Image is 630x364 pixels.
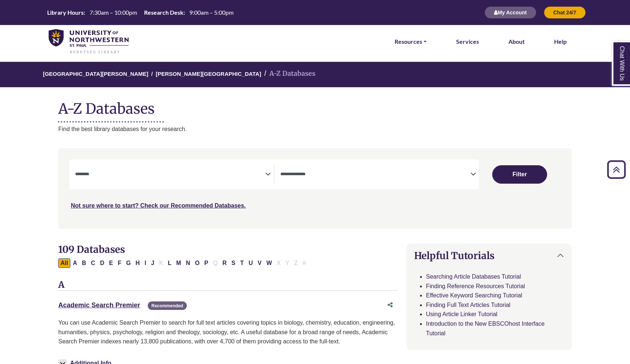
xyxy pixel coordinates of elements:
span: 7:30am – 10:00pm [90,9,137,16]
a: Effective Keyword Searching Tutorial [426,292,522,298]
table: Hours Today [44,8,237,15]
a: Back to Top [605,165,628,174]
span: Recommended [148,301,187,310]
button: Filter Results N [184,258,193,268]
a: Searching Article Databases Tutorial [426,273,521,280]
textarea: Search [75,172,265,178]
button: Filter Results W [264,258,274,268]
h3: A [58,280,398,291]
a: Help [554,37,567,46]
p: You can use Academic Search Premier to search for full text articles covering topics in biology, ... [58,318,398,346]
a: Not sure where to start? Check our Recommended Databases. [71,202,246,209]
a: Chat 24/7 [544,9,586,15]
button: Filter Results V [255,258,264,268]
button: My Account [484,6,536,19]
a: [PERSON_NAME][GEOGRAPHIC_DATA] [156,70,261,77]
button: Filter Results J [149,258,157,268]
button: Submit for Search Results [492,165,547,184]
button: Filter Results E [107,258,115,268]
div: Alpha-list to filter by first letter of database name [58,259,309,266]
a: Finding Reference Resources Tutorial [426,283,525,289]
span: 9:00am – 5:00pm [189,9,234,16]
th: Research Desk: [141,8,185,16]
a: [GEOGRAPHIC_DATA][PERSON_NAME] [43,70,148,77]
button: Filter Results T [238,258,246,268]
a: Hours Today [44,8,237,17]
button: Filter Results H [133,258,142,268]
button: Chat 24/7 [544,6,586,19]
li: A-Z Databases [261,68,315,79]
button: Helpful Tutorials [407,244,571,267]
textarea: Search [280,172,470,178]
a: Introduction to the New EBSCOhost Interface Tutorial [426,321,545,336]
th: Library Hours: [44,8,85,16]
nav: breadcrumb [58,62,572,87]
button: Filter Results B [80,258,88,268]
span: 109 Databases [58,243,125,255]
button: Filter Results R [220,258,229,268]
a: My Account [484,9,536,15]
button: Share this database [383,298,398,312]
button: Filter Results A [71,258,80,268]
h1: A-Z Databases [58,95,572,117]
a: Finding Full Text Articles Tutorial [426,302,510,308]
button: Filter Results U [246,258,255,268]
a: Academic Search Premier [58,301,140,309]
a: Resources [395,37,427,46]
a: About [508,37,525,46]
a: Services [456,37,479,46]
p: Find the best library databases for your research. [58,124,572,134]
button: Filter Results M [174,258,183,268]
button: Filter Results S [229,258,238,268]
button: Filter Results C [89,258,98,268]
nav: Search filters [58,148,572,229]
button: Filter Results I [142,258,148,268]
button: Filter Results O [193,258,202,268]
button: Filter Results L [165,258,174,268]
img: library_home [49,29,129,54]
button: Filter Results F [116,258,124,268]
button: Filter Results P [202,258,211,268]
a: Using Article Linker Tutorial [426,311,497,317]
button: Filter Results G [124,258,133,268]
button: All [58,258,70,268]
button: Filter Results D [98,258,106,268]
